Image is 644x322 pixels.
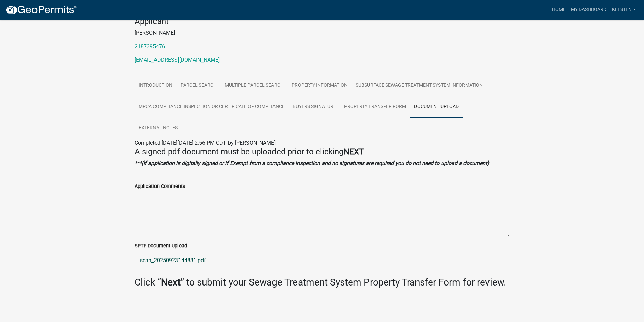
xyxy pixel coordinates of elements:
[135,147,510,157] h4: A signed pdf document must be uploaded prior to clicking
[549,3,568,16] a: Home
[352,75,487,97] a: Subsurface Sewage Treatment System Information
[161,277,181,288] strong: Next
[289,96,340,118] a: Buyers Signature
[135,160,489,166] strong: ***(if application is digitally signed or if Exempt from a compliance inspection and no signature...
[135,57,220,63] a: [EMAIL_ADDRESS][DOMAIN_NAME]
[221,75,288,97] a: Multiple Parcel Search
[343,147,364,156] strong: NEXT
[568,3,609,16] a: My Dashboard
[340,96,410,118] a: Property Transfer Form
[135,29,510,37] p: [PERSON_NAME]
[135,244,187,248] label: SPTF Document Upload
[135,277,510,288] h3: Click “ ” to submit your Sewage Treatment System Property Transfer Form for review.
[135,118,182,139] a: External Notes
[135,17,510,26] h4: Applicant
[135,252,510,269] a: scan_20250923144831.pdf
[135,184,185,189] label: Application Comments
[410,96,463,118] a: Document Upload
[135,140,276,146] span: Completed [DATE][DATE] 2:56 PM CDT by [PERSON_NAME]
[135,96,289,118] a: MPCA Compliance Inspection or Certificate of Compliance
[135,43,165,50] a: 2187395476
[288,75,352,97] a: Property Information
[609,3,639,16] a: Kelsten
[176,75,221,97] a: Parcel search
[135,75,176,97] a: Introduction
